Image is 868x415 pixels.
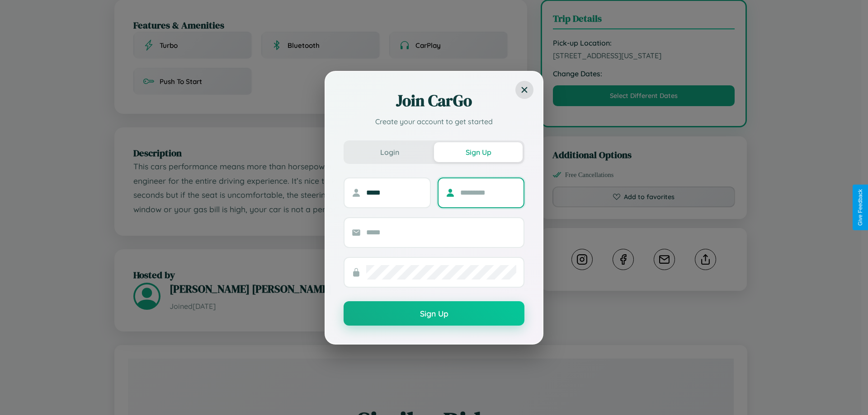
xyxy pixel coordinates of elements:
h2: Join CarGo [344,90,524,112]
p: Create your account to get started [344,116,524,127]
button: Sign Up [434,142,523,162]
button: Login [345,142,434,162]
div: Give Feedback [857,189,863,226]
button: Sign Up [344,301,524,326]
